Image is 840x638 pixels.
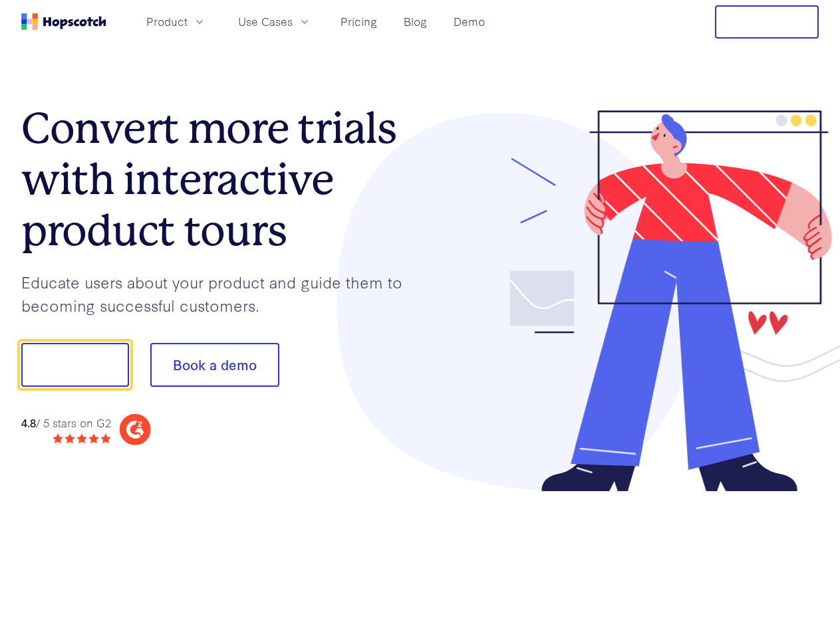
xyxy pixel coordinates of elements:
a: Home [21,13,106,30]
a: Pricing [335,11,382,33]
button: Show me! [21,343,129,387]
h1: Convert more trials with interactive product tours [21,103,420,256]
a: Demo [448,11,490,33]
div: / 5 stars on G2 [21,415,111,431]
a: Blog [398,11,432,33]
button: Book a demo [150,343,279,387]
button: Product [138,11,214,33]
button: Free Trial [715,5,819,39]
p: Educate users about your product and guide them to becoming successful customers. [21,270,420,316]
span: Product [146,13,188,30]
span: Use Cases [238,13,293,30]
strong: 4.8 [21,415,36,430]
button: Use Cases [230,11,319,33]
